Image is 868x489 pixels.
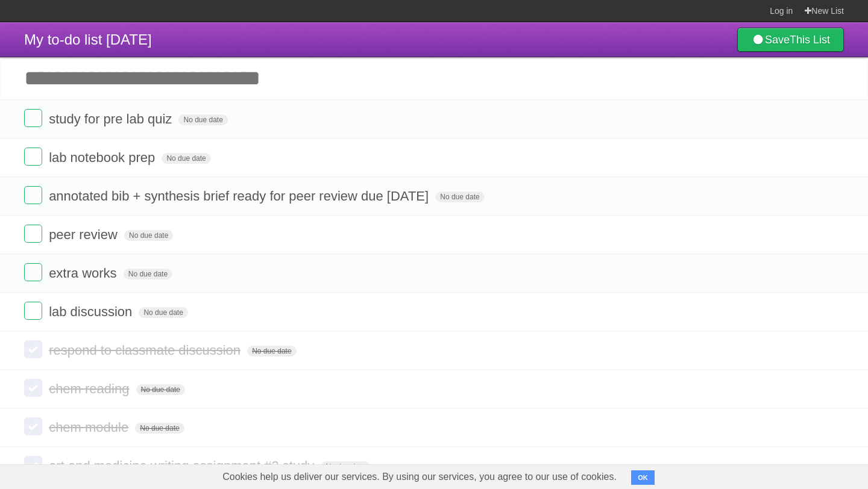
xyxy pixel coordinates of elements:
[790,34,830,46] b: This List
[49,420,131,435] span: chem module
[24,186,42,204] label: Done
[135,423,184,434] span: No due date
[24,31,152,48] span: My to-do list [DATE]
[178,114,227,125] span: No due date
[124,230,173,241] span: No due date
[737,28,844,52] a: SaveThis List
[24,340,42,358] label: Done
[49,111,175,126] span: study for pre lab quiz
[24,302,42,320] label: Done
[49,304,135,319] span: lab discussion
[24,148,42,166] label: Done
[162,153,210,164] span: No due date
[24,109,42,127] label: Done
[49,188,432,204] span: annotated bib + synthesis brief ready for peer review due [DATE]
[631,470,655,485] button: OK
[124,269,172,279] span: No due date
[210,465,629,489] span: Cookies help us deliver our services. By using our services, you agree to our use of cookies.
[49,227,121,242] span: peer review
[49,458,317,473] span: art and medicine writing assignment #2 study
[247,346,296,357] span: No due date
[49,381,132,396] span: chem reading
[24,379,42,397] label: Done
[139,307,187,318] span: No due date
[49,343,244,358] span: respond to classmate discussion
[24,456,42,474] label: Done
[321,461,370,472] span: No due date
[24,263,42,281] label: Done
[136,384,185,395] span: No due date
[24,225,42,243] label: Done
[435,192,484,202] span: No due date
[49,266,119,281] span: extra works
[24,417,42,435] label: Done
[49,150,158,165] span: lab notebook prep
